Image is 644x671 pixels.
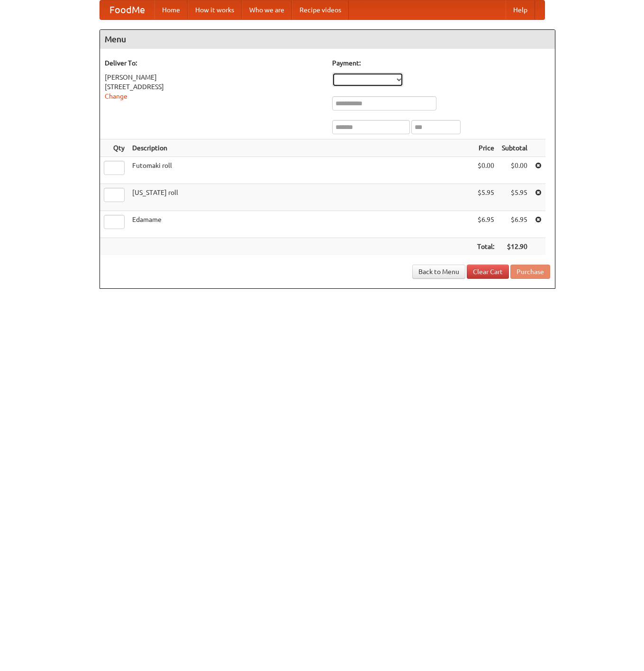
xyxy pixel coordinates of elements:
th: Subtotal [498,139,531,157]
div: [STREET_ADDRESS] [105,82,323,92]
td: $5.95 [498,184,531,211]
td: Futomaki roll [128,157,473,184]
div: [PERSON_NAME] [105,73,323,82]
h5: Payment: [332,58,550,68]
a: Home [154,0,188,19]
td: $6.95 [498,211,531,238]
a: Clear Cart [467,265,509,279]
h5: Deliver To: [105,58,323,68]
th: $12.90 [498,238,531,256]
td: $0.00 [498,157,531,184]
td: Edamame [128,211,473,238]
a: Change [105,92,127,100]
th: Total: [473,238,498,256]
th: Qty [100,139,128,157]
a: Recipe videos [292,0,349,19]
a: Help [506,0,535,19]
a: FoodMe [100,0,154,19]
td: [US_STATE] roll [128,184,473,211]
a: How it works [188,0,242,19]
th: Description [128,139,473,157]
a: Who we are [242,0,292,19]
td: $5.95 [473,184,498,211]
th: Price [473,139,498,157]
button: Purchase [510,265,550,279]
a: Back to Menu [412,265,465,279]
td: $6.95 [473,211,498,238]
h4: Menu [100,30,555,49]
td: $0.00 [473,157,498,184]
